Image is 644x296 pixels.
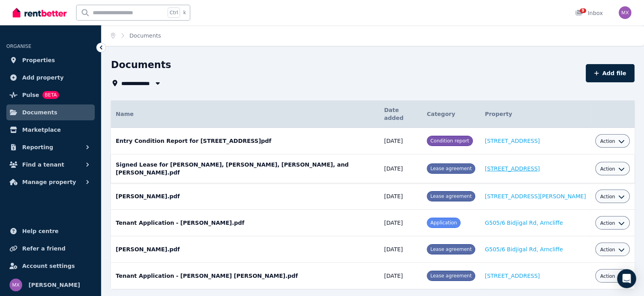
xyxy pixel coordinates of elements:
td: [DATE] [379,236,422,263]
span: 9 [580,8,586,13]
a: PulseBETA [6,87,95,103]
span: Documents [22,108,57,117]
img: Maggie Xing [619,6,631,19]
span: Lease agreement [430,194,472,199]
td: [PERSON_NAME].pdf [111,236,379,263]
span: k [183,9,186,16]
button: Action [600,273,625,279]
a: [STREET_ADDRESS] [485,138,540,144]
a: Documents [6,104,95,120]
span: Lease agreement [430,273,472,279]
span: Action [600,166,615,172]
button: Action [600,194,625,200]
span: Action [600,220,615,226]
div: Inbox [575,9,603,17]
td: [DATE] [379,128,422,154]
span: Action [600,247,615,253]
a: G505/6 Bidjigal Rd, Arncliffe [485,246,563,252]
td: Signed Lease for [PERSON_NAME], [PERSON_NAME], [PERSON_NAME], and [PERSON_NAME].pdf [111,154,379,183]
nav: Breadcrumb [101,25,170,46]
button: Action [600,166,625,172]
span: Manage property [22,177,76,187]
span: Lease agreement [430,247,472,252]
a: [STREET_ADDRESS] [485,165,540,172]
td: [DATE] [379,183,422,210]
span: Add property [22,73,64,82]
span: Application [430,220,457,226]
td: [DATE] [379,210,422,236]
button: Action [600,247,625,253]
button: Action [600,138,625,144]
span: [PERSON_NAME] [29,280,80,290]
a: Account settings [6,258,95,274]
span: BETA [42,91,59,99]
span: Pulse [22,90,39,100]
span: Action [600,138,615,144]
span: Ctrl [168,8,180,18]
div: Open Intercom Messenger [617,269,636,288]
span: Refer a friend [22,244,65,253]
a: [STREET_ADDRESS][PERSON_NAME] [485,193,586,199]
span: Documents [130,32,161,40]
th: Date added [379,101,422,128]
span: Action [600,194,615,200]
td: [DATE] [379,263,422,289]
td: Tenant Application - [PERSON_NAME] [PERSON_NAME].pdf [111,263,379,289]
a: G505/6 Bidjigal Rd, Arncliffe [485,220,563,226]
a: Properties [6,52,95,68]
a: Help centre [6,223,95,239]
td: [PERSON_NAME].pdf [111,183,379,210]
a: [STREET_ADDRESS] [485,273,540,279]
span: Action [600,273,615,279]
span: Properties [22,55,55,65]
button: Reporting [6,139,95,155]
span: Marketplace [22,125,61,135]
a: Refer a friend [6,241,95,256]
img: Maggie Xing [10,279,22,291]
span: Reporting [22,142,53,152]
img: RentBetter [13,7,67,19]
h1: Documents [111,59,171,71]
a: Marketplace [6,122,95,138]
span: Account settings [22,261,75,271]
span: Lease agreement [430,166,472,171]
span: Condition report [430,138,469,144]
span: Name [116,111,134,117]
td: Tenant Application - [PERSON_NAME].pdf [111,210,379,236]
button: Manage property [6,174,95,190]
span: Find a tenant [22,160,64,169]
th: Property [480,101,590,128]
td: [DATE] [379,154,422,183]
span: ORGANISE [6,44,31,49]
button: Action [600,220,625,226]
span: Help centre [22,226,59,236]
button: Find a tenant [6,157,95,173]
button: Add file [586,64,634,82]
a: Add property [6,70,95,85]
td: Entry Condition Report for [STREET_ADDRESS]pdf [111,128,379,154]
th: Category [422,101,480,128]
